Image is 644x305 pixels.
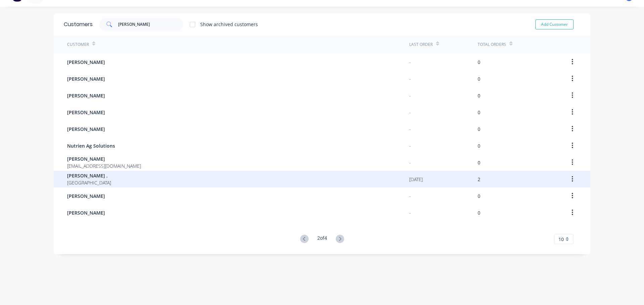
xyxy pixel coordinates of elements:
div: 2 of 4 [317,234,327,244]
span: [PERSON_NAME] [67,155,141,162]
div: - [409,209,411,216]
span: [PERSON_NAME] [67,126,105,133]
div: 0 [478,193,480,200]
div: 0 [478,209,480,216]
div: 0 [478,126,480,133]
button: Add Customer [535,19,574,29]
div: Customer [67,42,89,48]
span: [EMAIL_ADDRESS][DOMAIN_NAME] [67,162,141,169]
span: [PERSON_NAME] [67,75,105,82]
div: - [409,159,411,166]
span: [PERSON_NAME] [67,193,105,200]
div: - [409,75,411,82]
div: - [409,142,411,149]
div: Show archived customers [200,21,258,28]
div: - [409,193,411,200]
span: [PERSON_NAME] . [67,172,111,179]
div: - [409,59,411,66]
div: 0 [478,142,480,149]
div: 0 [478,92,480,99]
span: 10 [558,236,564,243]
div: 0 [478,159,480,166]
div: 0 [478,75,480,82]
span: [GEOGRAPHIC_DATA] [67,179,111,186]
div: - [409,126,411,133]
div: - [409,92,411,99]
div: - [409,109,411,116]
span: [PERSON_NAME] [67,209,105,216]
span: Nutrien Ag Solutions [67,142,115,149]
div: Last Order [409,42,433,48]
input: Search customers... [118,18,183,31]
span: [PERSON_NAME] [67,92,105,99]
div: 0 [478,109,480,116]
div: 2 [478,176,480,183]
span: [PERSON_NAME] [67,109,105,116]
span: [PERSON_NAME] [67,59,105,66]
div: [DATE] [409,176,423,183]
div: 0 [478,59,480,66]
div: Customers [64,20,93,28]
div: Total Orders [478,42,506,48]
